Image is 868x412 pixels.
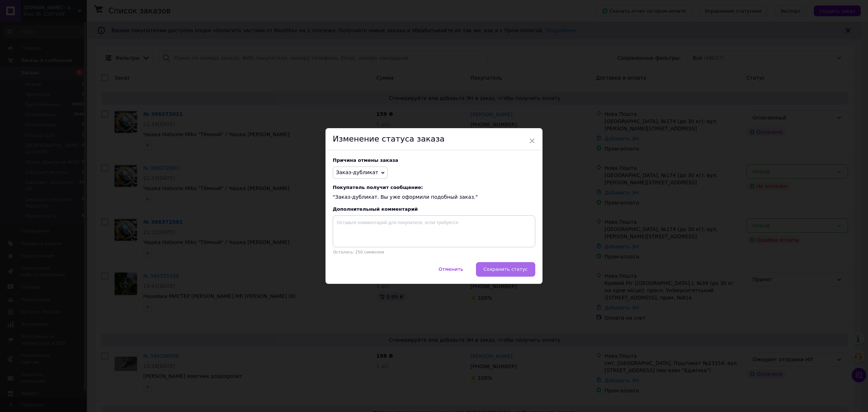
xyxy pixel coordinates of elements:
[484,266,528,272] span: Сохранить статус
[529,135,535,147] span: ×
[476,262,535,277] button: Сохранить статус
[333,250,535,255] p: Осталось: 250 символов
[336,169,378,175] span: Заказ-дубликат
[431,262,471,277] button: Отменить
[325,128,542,150] div: Изменение статуса заказа
[439,266,463,272] span: Отменить
[333,185,535,201] div: "Заказ-дубликат. Вы уже оформили подобный заказ."
[333,185,535,190] span: Покупатель получит сообщение:
[333,206,535,212] div: Дополнительный комментарий
[333,157,535,163] div: Причина отмены заказа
